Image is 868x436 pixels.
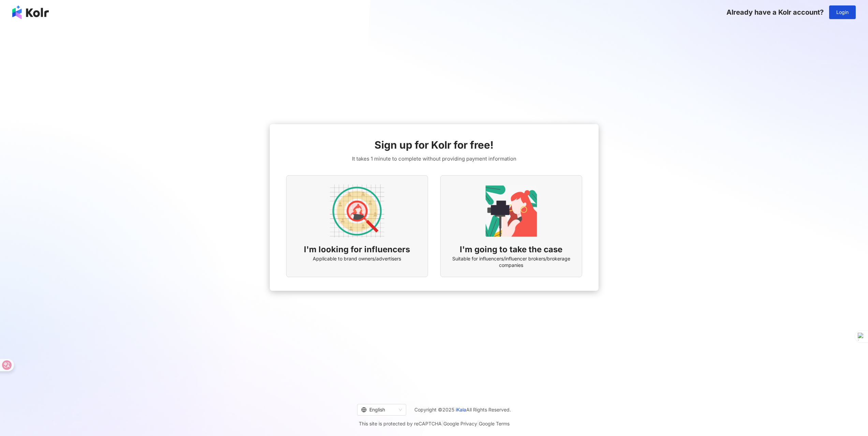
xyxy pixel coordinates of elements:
span: | [477,421,479,426]
span: Sign up for Kolr for free! [374,138,494,152]
a: Google Privacy [443,421,477,426]
a: iKala [456,407,466,412]
div: English [361,404,396,415]
span: Suitable for influencers/influencer brokers/brokerage companies [449,255,574,269]
span: Copyright © 2025 All Rights Reserved. [414,406,511,414]
span: I'm looking for influencers [304,244,410,255]
span: I'm going to take the case [460,244,562,255]
span: | [442,421,443,426]
span: Applicable to brand owners/advertisers [313,255,401,262]
img: logo [12,5,49,19]
span: This site is protected by reCAPTCHA [359,420,510,428]
img: AD identity option [330,184,384,238]
span: Already have a Kolr account? [726,8,824,16]
span: It takes 1 minute to complete without providing payment information [352,155,516,163]
span: Login [836,10,849,15]
button: Login [829,5,856,19]
a: Google Terms [479,421,510,426]
img: KOL identity option [484,184,539,238]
